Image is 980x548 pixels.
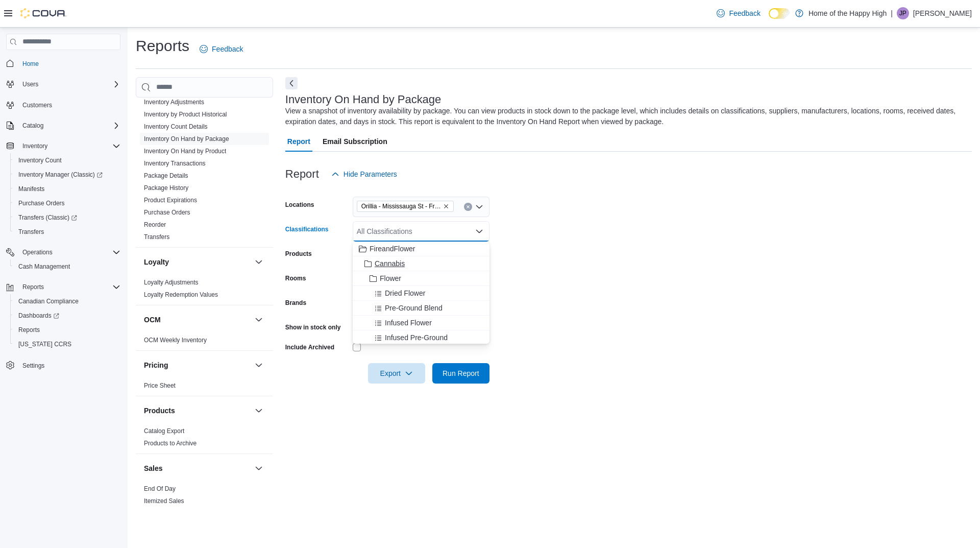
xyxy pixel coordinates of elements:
[14,154,120,166] span: Inventory Count
[14,197,69,209] a: Purchase Orders
[353,256,489,271] button: Cannabis
[253,314,265,326] button: OCM
[22,80,38,88] span: Users
[285,77,298,89] button: Next
[18,120,47,132] button: Catalog
[353,301,489,316] button: Pre-Ground Blend
[144,406,175,416] h3: Products
[374,363,419,384] span: Export
[285,323,341,331] label: Show in stock only
[10,182,125,196] button: Manifests
[385,288,425,298] span: Dried Flower
[14,338,120,350] span: Washington CCRS
[144,160,206,167] a: Inventory Transactions
[344,169,397,179] span: Hide Parameters
[18,360,48,372] a: Settings
[14,183,120,195] span: Manifests
[353,330,489,345] button: Infused Pre-Ground
[18,140,52,152] button: Inventory
[353,271,489,286] button: Flower
[14,169,120,181] span: Inventory Manager (Classic)
[253,404,265,417] button: Products
[18,297,79,305] span: Canadian Compliance
[136,425,273,454] div: Products
[6,52,120,399] nav: Complex example
[144,497,184,505] span: Itemized Sales
[144,197,197,204] a: Product Expirations
[327,164,401,184] button: Hide Parameters
[808,7,887,19] p: Home of the Happy High
[353,242,489,256] button: FireandFlower
[144,315,161,325] h3: OCM
[144,110,227,118] span: Inventory by Product Historical
[357,201,454,212] span: Orillia - Mississauga St - Friendly Stranger
[18,171,103,179] span: Inventory Manager (Classic)
[18,281,48,293] button: Reports
[144,291,218,298] a: Loyalty Redemption Values
[144,172,188,179] a: Package Details
[144,209,190,216] a: Purchase Orders
[18,99,56,111] a: Customers
[2,56,125,71] button: Home
[14,309,120,322] span: Dashboards
[14,211,81,224] a: Transfers (Classic)
[380,273,401,283] span: Flower
[144,208,190,217] span: Purchase Orders
[899,7,906,19] span: JP
[913,7,972,19] p: [PERSON_NAME]
[14,211,120,224] span: Transfers (Classic)
[18,199,65,207] span: Purchase Orders
[18,140,120,152] span: Inventory
[18,281,120,293] span: Reports
[195,39,247,59] a: Feedback
[353,316,489,330] button: Infused Flower
[144,135,229,143] span: Inventory On Hand by Package
[14,226,48,238] a: Transfers
[144,148,226,155] a: Inventory On Hand by Product
[475,227,483,235] button: Close list of options
[18,213,77,222] span: Transfers (Classic)
[18,58,43,70] a: Home
[18,185,44,193] span: Manifests
[14,324,44,336] a: Reports
[144,406,251,416] button: Products
[144,278,199,287] span: Loyalty Adjustments
[18,228,44,236] span: Transfers
[18,57,120,70] span: Home
[14,260,120,273] span: Cash Management
[144,497,184,505] a: Itemized Sales
[144,360,168,370] h3: Pricing
[2,118,125,133] button: Catalog
[144,337,207,344] a: OCM Weekly Inventory
[144,485,176,492] a: End Of Day
[385,332,448,343] span: Infused Pre-Ground
[14,154,66,166] a: Inventory Count
[443,203,449,209] button: Remove Orillia - Mississauga St - Friendly Stranger from selection in this group
[353,286,489,301] button: Dried Flower
[285,250,312,258] label: Products
[14,197,120,209] span: Purchase Orders
[144,99,204,106] a: Inventory Adjustments
[144,184,188,192] a: Package History
[14,295,120,307] span: Canadian Compliance
[10,337,125,351] button: [US_STATE] CCRS
[285,343,334,351] label: Include Archived
[144,221,166,228] a: Reorder
[18,340,71,348] span: [US_STATE] CCRS
[144,485,176,493] span: End Of Day
[10,308,125,323] a: Dashboards
[18,78,42,90] button: Users
[2,358,125,372] button: Settings
[2,98,125,112] button: Customers
[22,283,44,291] span: Reports
[891,7,893,19] p: |
[253,256,265,268] button: Loyalty
[464,203,472,211] button: Clear input
[10,294,125,308] button: Canadian Compliance
[144,98,204,106] span: Inventory Adjustments
[287,131,310,152] span: Report
[370,244,415,254] span: FireandFlower
[2,245,125,259] button: Operations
